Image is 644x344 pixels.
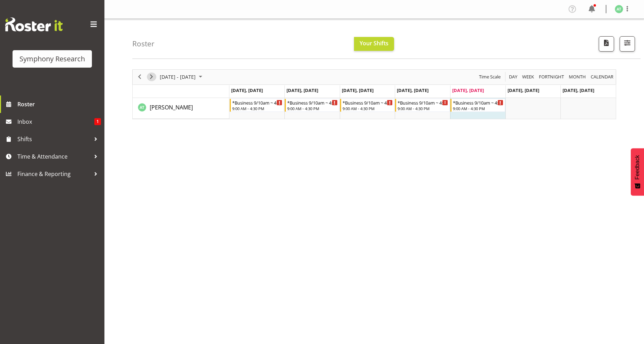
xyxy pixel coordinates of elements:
button: Filter Shifts [620,36,635,52]
div: Angela Tunnicliffe"s event - *Business 9/10am ~ 4:30pm Begin From Tuesday, August 19, 2025 at 9:0... [285,99,339,112]
div: 9:00 AM - 4:30 PM [343,106,393,111]
button: August 2025 [159,72,205,81]
div: 9:00 AM - 4:30 PM [453,106,503,111]
button: Timeline Month [568,72,587,81]
span: [DATE], [DATE] [286,87,318,93]
button: Next [147,72,156,81]
span: [DATE], [DATE] [563,87,594,93]
button: Timeline Week [521,72,535,81]
span: 1 [94,118,101,125]
span: Shifts [17,134,91,144]
div: *Business 9/10am ~ 4:30pm [232,99,283,106]
div: Angela Tunnicliffe"s event - *Business 9/10am ~ 4:30pm Begin From Wednesday, August 20, 2025 at 9... [340,99,395,112]
div: Timeline Week of August 22, 2025 [132,69,616,119]
button: Timeline Day [508,72,519,81]
span: [DATE], [DATE] [452,87,484,93]
div: *Business 9/10am ~ 4:30pm [287,99,338,106]
button: Your Shifts [354,37,394,51]
span: Roster [17,99,101,109]
span: Feedback [634,155,641,179]
div: *Business 9/10am ~ 4:30pm [453,99,503,106]
img: Rosterit website logo [5,17,63,31]
span: [DATE] - [DATE] [159,72,196,81]
table: Timeline Week of August 22, 2025 [229,98,616,119]
div: Angela Tunnicliffe"s event - *Business 9/10am ~ 4:30pm Begin From Monday, August 18, 2025 at 9:00... [230,99,284,112]
button: Download a PDF of the roster according to the set date range. [599,36,614,52]
span: calendar [590,72,614,81]
button: Previous [135,72,144,81]
span: Your Shifts [360,39,388,47]
div: next period [146,70,157,84]
span: [DATE], [DATE] [342,87,374,93]
span: Finance & Reporting [17,169,91,179]
div: previous period [134,70,146,84]
span: Time & Attendance [17,151,91,162]
span: Fortnight [538,72,565,81]
a: [PERSON_NAME] [150,103,193,112]
div: August 18 - 24, 2025 [157,70,206,84]
span: Month [568,72,587,81]
h4: Roster [132,40,155,48]
div: 9:00 AM - 4:30 PM [232,106,283,111]
button: Fortnight [538,72,565,81]
span: Week [521,72,535,81]
span: [DATE], [DATE] [508,87,539,93]
div: *Business 9/10am ~ 4:30pm [398,99,448,106]
div: Angela Tunnicliffe"s event - *Business 9/10am ~ 4:30pm Begin From Friday, August 22, 2025 at 9:00... [450,99,505,112]
button: Month [590,72,615,81]
button: Time Scale [478,72,502,81]
span: [DATE], [DATE] [231,87,263,93]
span: [PERSON_NAME] [150,104,193,111]
div: 9:00 AM - 4:30 PM [287,106,338,111]
img: angela-tunnicliffe1838.jpg [615,5,623,13]
div: 9:00 AM - 4:30 PM [398,106,448,111]
span: Inbox [17,116,94,127]
span: Day [508,72,518,81]
button: Feedback - Show survey [631,148,644,196]
div: Symphony Research [19,54,85,64]
td: Angela Tunnicliffe resource [133,98,229,119]
span: Time Scale [478,72,501,81]
div: *Business 9/10am ~ 4:30pm [343,99,393,106]
span: [DATE], [DATE] [397,87,429,93]
div: Angela Tunnicliffe"s event - *Business 9/10am ~ 4:30pm Begin From Thursday, August 21, 2025 at 9:... [395,99,450,112]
